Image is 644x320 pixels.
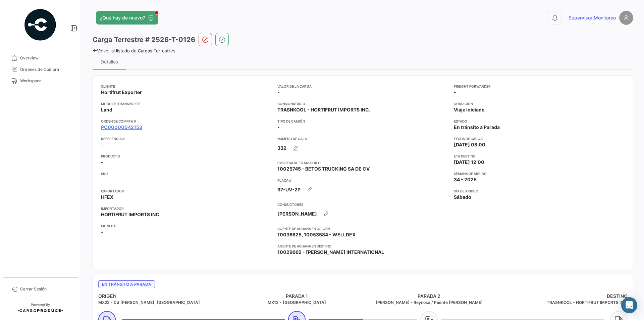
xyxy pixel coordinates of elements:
span: 332 [277,145,286,151]
app-card-info-title: Fecha de carga [454,136,625,141]
img: powered-by.png [23,8,57,42]
span: TRASNKOOL - HORTIFRUT IMPORTS INC. [277,106,370,113]
img: placeholder-user.png [619,11,633,25]
span: Cerrar Sesión [20,286,72,292]
span: - [101,176,103,183]
h4: DESTINO [495,293,628,300]
span: Overview [20,55,72,61]
span: - [277,124,280,131]
h4: PARADA 1 [231,293,363,300]
a: Volver al listado de Cargas Terrestres [93,48,175,53]
app-card-info-title: Cliente [101,84,272,89]
a: Overview [5,52,75,64]
h5: MX13 - [GEOGRAPHIC_DATA] [231,300,363,306]
app-card-info-title: Moneda [101,223,272,229]
h5: MX23 - Cd [PERSON_NAME], [GEOGRAPHIC_DATA] [98,300,231,306]
span: - [101,229,103,235]
app-card-info-title: Agente de Aduana en Origen [277,226,448,231]
h4: PARADA 2 [363,293,495,300]
app-card-info-title: Orden de Compra # [101,119,272,124]
app-card-info-title: SKU [101,171,272,176]
app-card-info-title: Valor de la Carga [277,84,448,89]
span: - [277,89,280,96]
app-card-info-title: Placa # [277,178,448,183]
app-card-info-title: Exportador [101,188,272,194]
app-card-info-title: Día de Arribo [454,188,625,194]
span: 10036625, 10053584 - WELLDEX [277,231,356,238]
app-card-info-title: Condición [454,101,625,106]
span: Hortifrut Exporter [101,89,142,96]
span: Órdenes de Compra [20,66,72,73]
span: 10029662 - [PERSON_NAME] INTERNATIONAL [277,249,384,256]
span: [PERSON_NAME] [277,211,317,217]
app-card-info-title: Modo de Transporte [101,101,272,106]
h5: TRASNKOOL - HORTIFRUT IMPORTS INC. [495,300,628,306]
span: - [101,141,103,148]
app-card-info-title: Freight Forwarder [454,84,625,89]
app-card-info-title: Referencia # [101,136,272,141]
span: 97-UV-2P [277,186,301,193]
span: - [101,159,103,166]
app-card-info-title: Importador [101,206,272,211]
h5: [PERSON_NAME] - Reynosa / Puente [PERSON_NAME] [363,300,495,306]
span: [DATE] 08:00 [454,141,485,148]
a: Workspace [5,75,75,87]
span: HORTIFRUT IMPORTS INC. [101,211,161,218]
app-card-info-title: Agente de Aduana en Destino [277,243,448,249]
div: Abrir Intercom Messenger [621,297,637,313]
app-card-info-title: Estado [454,119,625,124]
span: - [454,89,456,96]
app-card-info-title: Producto [101,153,272,159]
span: 10025745 - BETOS TRUCKING SA DE CV [277,166,370,172]
a: PO00000042153 [101,124,142,131]
h4: ORIGEN [98,293,231,300]
app-card-info-title: Consignatario [277,101,448,106]
span: Sábado [454,194,471,200]
app-card-info-title: Conductores [277,202,448,207]
div: Detalles [101,59,118,64]
app-card-info-title: Semana de Arribo [454,171,625,176]
span: Viaje Iniciado [454,106,485,113]
app-card-info-title: Empresa de Transporte [277,160,448,166]
span: [DATE] 12:00 [454,159,484,166]
span: En tránsito a Parada [98,280,155,288]
span: HFEX [101,194,113,200]
a: Órdenes de Compra [5,64,75,75]
span: ¿Qué hay de nuevo? [100,14,145,21]
span: En tránsito a Parada [454,124,500,131]
span: Supervisor Monitoreo [569,14,616,21]
app-card-info-title: Número de Caja [277,136,448,141]
h3: Carga Terrestre # 2526-T-0126 [93,35,195,44]
app-card-info-title: ETA Destino [454,153,625,159]
span: Workspace [20,78,72,84]
app-card-info-title: Tipo de Camión [277,119,448,124]
span: 34 - 2025 [454,176,477,183]
button: ¿Qué hay de nuevo? [96,11,158,25]
span: Land [101,106,112,113]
